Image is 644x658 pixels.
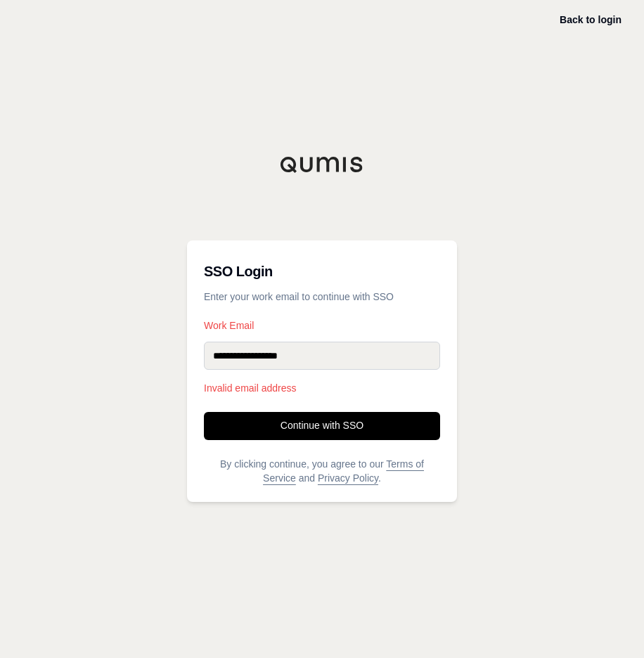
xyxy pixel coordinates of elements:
p: Invalid email address [204,381,440,395]
button: Continue with SSO [204,412,440,440]
p: By clicking continue, you agree to our and . [204,457,440,485]
a: Back to login [560,14,622,25]
img: Qumis [280,156,364,173]
a: Privacy Policy [318,472,378,484]
label: Work Email [204,321,440,330]
p: Enter your work email to continue with SSO [204,290,440,304]
h3: SSO Login [204,257,440,285]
